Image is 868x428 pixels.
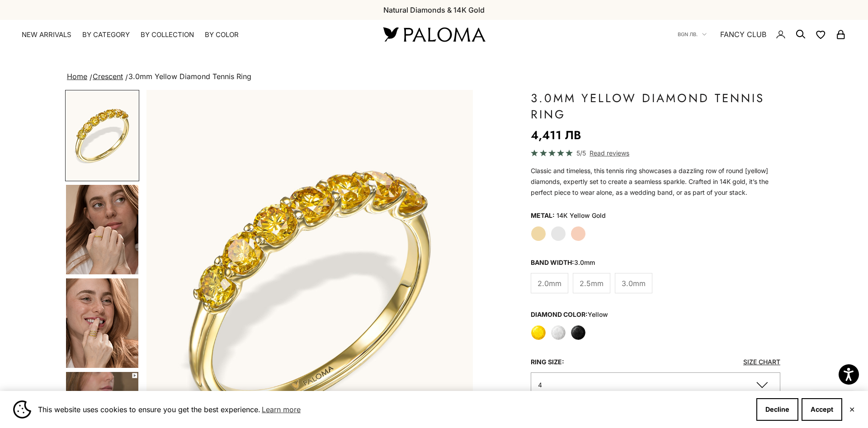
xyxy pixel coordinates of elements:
[743,358,780,366] a: Size Chart
[65,277,139,369] button: Go to item 5
[588,310,608,318] variant-option-value: yellow
[720,28,766,40] a: FANCY CLUB
[678,30,707,38] button: BGN лв.
[756,398,798,421] button: Decline
[383,4,485,16] p: Natural Diamonds & 14K Gold
[531,148,780,158] a: 5/5 Read reviews
[205,30,239,39] summary: By Color
[66,91,138,180] img: #YellowGold
[531,308,608,321] legend: Diamond Color:
[538,381,542,389] span: 4
[13,400,31,419] img: Cookie banner
[531,372,780,397] button: 4
[557,209,606,222] variant-option-value: 14K Yellow Gold
[22,30,362,39] nav: Primary navigation
[531,256,595,269] legend: Band Width:
[82,30,130,39] summary: By Category
[141,30,194,39] summary: By Collection
[678,30,698,38] span: BGN лв.
[67,72,87,81] a: Home
[260,403,302,416] a: Learn more
[38,403,749,416] span: This website uses cookies to ensure you get the best experience.
[66,278,138,368] img: #YellowGold #WhiteGold #RoseGold
[538,277,561,289] span: 2.0mm
[66,185,138,274] img: #YellowGold #WhiteGold #RoseGold
[65,184,139,275] button: Go to item 4
[65,90,139,181] button: Go to item 1
[22,30,71,39] a: NEW ARRIVALS
[531,355,564,369] legend: Ring size:
[576,148,586,158] span: 5/5
[590,148,629,158] span: Read reviews
[580,277,604,289] span: 2.5mm
[531,165,780,198] p: Classic and timeless, this tennis ring showcases a dazzling row of round [yellow] diamonds, exper...
[531,209,555,222] legend: Metal:
[574,259,595,266] variant-option-value: 3.0mm
[531,126,581,144] sale-price: 4,411 лв
[678,20,846,49] nav: Secondary navigation
[128,72,251,81] span: 3.0mm Yellow Diamond Tennis Ring
[849,407,855,412] button: Close
[93,72,123,81] a: Crescent
[622,277,646,289] span: 3.0mm
[531,90,780,122] h1: 3.0mm Yellow Diamond Tennis Ring
[65,71,803,83] nav: breadcrumbs
[802,398,842,421] button: Accept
